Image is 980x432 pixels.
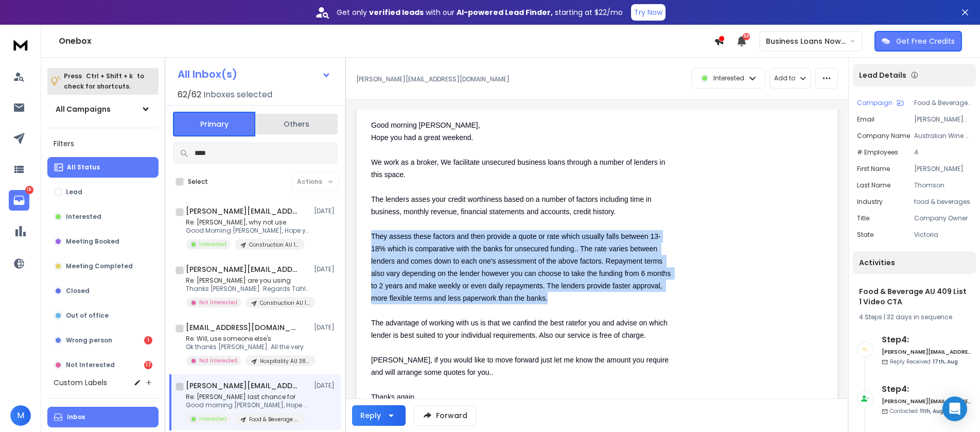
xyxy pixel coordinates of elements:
h1: [PERSON_NAME][EMAIL_ADDRESS][DOMAIN_NAME] [186,381,299,391]
span: We work as a broker, We facilitate unsecured business loans through a number of lenders in this s... [371,158,667,179]
p: Meeting Completed [66,262,133,270]
strong: verified leads [369,7,424,18]
h1: [PERSON_NAME][EMAIL_ADDRESS][DOMAIN_NAME] [186,206,299,216]
p: Get only with our starting at $22/mo [337,7,623,18]
span: Good morning [PERSON_NAME], [371,121,480,129]
p: Meeting Booked [66,237,119,246]
button: Meeting Completed [47,256,159,277]
strong: AI-powered Lead Finder, [457,7,553,18]
p: First Name [857,165,890,173]
p: food & beverages [914,198,972,206]
button: All Status [47,157,159,178]
p: Interested [199,240,226,248]
button: Forward [414,405,476,426]
p: Add to [774,74,795,82]
span: find the best rate [524,319,578,327]
h6: Step 4 : [882,334,972,346]
p: Interested [66,213,101,221]
p: Out of office [66,312,109,320]
p: Re: [PERSON_NAME] are you using [186,277,309,285]
span: They assess these factors and then provide a quote or rate which usually falls between 13-18% whi... [371,232,673,302]
p: Ok thanks [PERSON_NAME]. All the very [186,343,309,351]
span: Hope you had a great weekend. [371,133,473,142]
button: Out of office [47,305,159,326]
p: 18 [25,186,33,194]
button: Primary [173,112,255,136]
p: Not Interested [66,361,115,369]
button: All Campaigns [47,99,159,119]
p: Food & Beverage AU 409 List 1 Video CTA [914,99,972,107]
p: [DATE] [314,323,337,332]
h1: Food & Beverage AU 409 List 1 Video CTA [859,286,970,307]
p: # Employees [857,148,898,157]
p: Company Name [857,132,910,140]
p: Contacted [890,407,943,415]
h1: All Inbox(s) [178,69,237,79]
div: Reply [360,410,381,421]
div: Open Intercom Messenger [942,396,967,421]
p: Press to check for shortcuts. [64,71,144,92]
p: [DATE] [314,207,337,215]
img: logo [10,35,31,54]
p: Get Free Credits [896,36,955,46]
span: The advantage of working with us is that we can for you and advise on which lender is best suited... [371,319,670,339]
span: The lenders asses your credit worthiness based on a number of factors including time in business,... [371,195,654,216]
h3: Inboxes selected [203,89,272,101]
h6: [PERSON_NAME][EMAIL_ADDRESS][DOMAIN_NAME] [882,398,972,405]
p: Victoria [914,231,972,239]
p: 4 [914,148,972,157]
p: Hospitality AU 386 List 2 Appraisal CTA [260,357,309,365]
button: Campaign [857,99,904,107]
p: Try Now [634,7,662,18]
p: Interested [199,415,226,423]
button: M [10,405,31,426]
p: [PERSON_NAME] [914,165,972,173]
h1: Onebox [59,35,714,47]
button: Meeting Booked [47,231,159,252]
p: Last Name [857,181,890,189]
p: Inbox [67,413,85,421]
p: Wrong person [66,336,112,344]
h1: All Campaigns [56,104,111,114]
p: Not Interested [199,299,237,306]
p: [DATE] [314,382,337,390]
p: Re: Will, use someone else's [186,335,309,343]
p: Good morning [PERSON_NAME], Hope you had [186,401,309,409]
p: Re: [PERSON_NAME], why not use [186,218,309,227]
button: Get Free Credits [874,31,962,51]
span: 4 Steps [859,313,882,321]
div: 1 [144,336,152,344]
a: 18 [9,190,29,211]
p: Australian Wine & Food P/L [914,132,972,140]
p: Lead [66,188,82,196]
button: Wrong person1 [47,330,159,351]
p: Thomson [914,181,972,189]
h3: Custom Labels [54,377,107,388]
h6: [PERSON_NAME][EMAIL_ADDRESS][DOMAIN_NAME] [882,348,972,356]
button: Not Interested17 [47,355,159,375]
p: Campaign [857,99,892,107]
p: Thanks [PERSON_NAME]. Regards Tahlia [DATE][DATE], [186,285,309,293]
p: Lead Details [859,70,906,80]
p: Not Interested [199,357,237,365]
h1: [EMAIL_ADDRESS][DOMAIN_NAME] [186,322,299,333]
span: [PERSON_NAME], if you would like to move forward just let me know the amount you require and will... [371,356,671,376]
p: Industry [857,198,883,206]
p: [PERSON_NAME][EMAIL_ADDRESS][DOMAIN_NAME] [914,115,972,124]
span: 62 / 62 [178,89,201,101]
p: Food & Beverage AU 409 List 1 Video CTA [249,416,299,423]
button: Reply [352,405,406,426]
h6: Step 4 : [882,383,972,395]
button: Interested [47,206,159,227]
p: Closed [66,287,90,295]
span: 17th, Aug [933,358,958,366]
p: Title [857,214,869,222]
p: Construction AU 1686 List 1 Video CTA [260,299,309,307]
p: Email [857,115,874,124]
p: All Status [67,163,100,171]
span: Thanks again. [371,393,416,401]
span: 11th, Aug [920,407,943,415]
p: Company Owner [914,214,972,222]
